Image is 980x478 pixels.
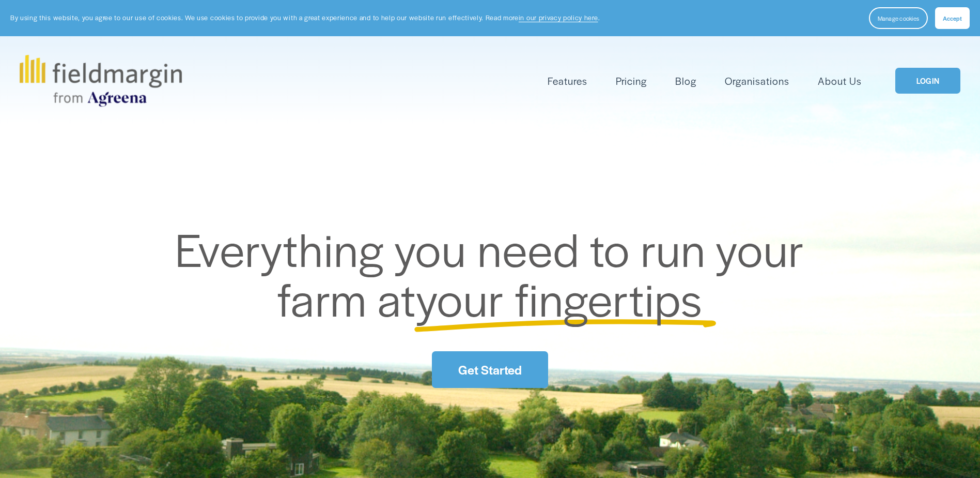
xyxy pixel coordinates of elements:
[10,13,600,23] p: By using this website, you agree to our use of cookies. We use cookies to provide you with a grea...
[20,55,182,107] img: fieldmargin.com
[878,14,919,22] span: Manage cookies
[432,351,548,388] a: Get Started
[548,73,587,88] span: Features
[725,72,789,89] a: Organisations
[616,72,647,89] a: Pricing
[175,216,815,330] span: Everything you need to run your farm at
[548,72,587,89] a: folder dropdown
[675,72,696,89] a: Blog
[935,7,970,29] button: Accept
[943,14,962,22] span: Accept
[519,13,598,22] a: in our privacy policy here
[895,68,960,94] a: LOGIN
[416,265,703,330] span: your fingertips
[818,72,862,89] a: About Us
[869,7,928,29] button: Manage cookies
